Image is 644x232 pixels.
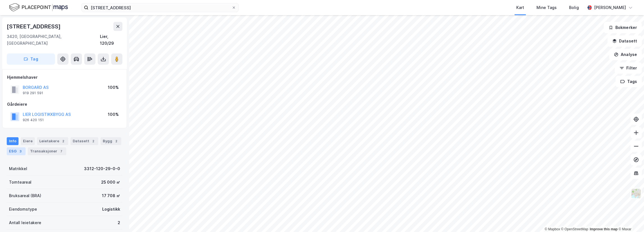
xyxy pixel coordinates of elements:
[608,35,642,47] button: Datasett
[609,49,642,60] button: Analyse
[58,148,64,154] div: 7
[604,22,642,33] button: Bokmerker
[7,147,26,155] div: ESG
[516,4,524,11] div: Kart
[615,62,642,74] button: Filter
[28,147,66,155] div: Transaksjoner
[102,192,120,199] div: 17 708 ㎡
[616,76,642,87] button: Tags
[60,138,66,144] div: 2
[590,227,618,231] a: Improve this map
[7,53,55,65] button: Tag
[594,4,626,11] div: [PERSON_NAME]
[616,205,644,232] iframe: Chat Widget
[37,137,68,145] div: Leietakere
[536,4,557,11] div: Mine Tags
[113,138,119,144] div: 2
[7,137,19,145] div: Info
[21,137,35,145] div: Eiere
[569,4,579,11] div: Bolig
[101,137,121,145] div: Bygg
[616,205,644,232] div: Kontrollprogram for chat
[7,74,122,81] div: Hjemmelshaver
[100,33,122,47] div: Lier, 120/29
[118,219,120,226] div: 2
[70,137,98,145] div: Datasett
[23,118,44,122] div: 926 420 151
[90,138,96,144] div: 2
[108,111,119,118] div: 100%
[545,227,560,231] a: Mapbox
[84,165,120,172] div: 3312-120-29-0-0
[101,179,120,186] div: 25 000 ㎡
[108,84,119,91] div: 100%
[88,3,232,12] input: Søk på adresse, matrikkel, gårdeiere, leietakere eller personer
[7,101,122,108] div: Gårdeiere
[9,179,31,186] div: Tomteareal
[18,148,23,154] div: 3
[9,165,27,172] div: Matrikkel
[102,206,120,213] div: Logistikk
[9,192,41,199] div: Bruksareal (BRA)
[561,227,588,231] a: OpenStreetMap
[7,22,62,31] div: [STREET_ADDRESS]
[23,91,43,95] div: 919 291 591
[9,206,37,213] div: Eiendomstype
[9,3,68,12] img: logo.f888ab2527a4732fd821a326f86c7f29.svg
[631,188,641,199] img: Z
[9,219,41,226] div: Antall leietakere
[7,33,100,47] div: 3420, [GEOGRAPHIC_DATA], [GEOGRAPHIC_DATA]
